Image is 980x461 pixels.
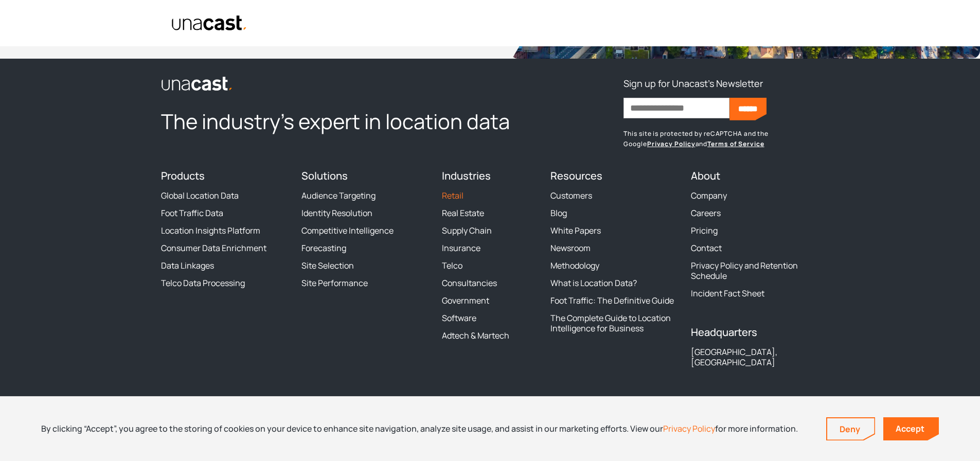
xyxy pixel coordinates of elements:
[550,208,567,218] a: Blog
[301,243,346,253] a: Forecasting
[550,190,592,201] a: Customers
[691,243,722,253] a: Contact
[442,243,480,253] a: Insurance
[647,139,696,148] a: Privacy Policy
[550,225,601,236] a: White Papers
[691,208,721,218] a: Careers
[442,278,497,288] a: Consultancies
[161,395,180,414] a: Twitter / X
[442,208,484,218] a: Real Estate
[161,208,223,218] a: Foot Traffic Data
[550,260,599,271] a: Methodology
[161,225,260,236] a: Location Insights Platform
[442,190,464,201] a: Retail
[301,190,376,201] a: Audience Targeting
[161,76,233,92] img: Unacast logo
[166,15,248,31] a: home
[171,15,248,31] img: Unacast text logo
[41,423,798,434] div: By clicking “Accept”, you agree to the storing of cookies on your device to enhance site navigati...
[301,278,368,288] a: Site Performance
[442,170,538,182] h4: Industries
[691,170,819,182] h4: About
[442,225,492,236] a: Supply Chain
[691,190,727,201] a: Company
[442,295,489,306] a: Government
[301,208,372,218] a: Identity Resolution
[691,225,718,236] a: Pricing
[883,417,939,440] a: Accept
[301,169,348,183] a: Solutions
[691,326,819,339] h4: Headquarters
[198,395,217,414] a: LinkedIn
[180,395,198,414] a: Facebook
[161,260,214,271] a: Data Linkages
[161,190,239,201] a: Global Location Data
[301,225,394,236] a: Competitive Intelligence
[623,75,763,92] h3: Sign up for Unacast's Newsletter
[623,129,819,149] p: This site is protected by reCAPTCHA and the Google and
[442,330,509,341] a: Adtech & Martech
[161,75,538,92] a: link to the homepage
[827,418,875,440] a: Deny
[550,170,679,182] h4: Resources
[707,139,764,148] a: Terms of Service
[550,313,679,333] a: The Complete Guide to Location Intelligence for Business
[442,313,476,323] a: Software
[161,243,266,253] a: Consumer Data Enrichment
[550,243,591,253] a: Newsroom
[691,288,764,298] a: Incident Fact Sheet
[663,423,715,434] a: Privacy Policy
[301,260,354,271] a: Site Selection
[550,278,637,288] a: What is Location Data?
[161,108,538,135] h2: The industry’s expert in location data
[691,347,819,367] div: [GEOGRAPHIC_DATA], [GEOGRAPHIC_DATA]
[442,260,462,271] a: Telco
[691,260,819,281] a: Privacy Policy and Retention Schedule
[550,295,674,306] a: Foot Traffic: The Definitive Guide
[161,278,245,288] a: Telco Data Processing
[161,169,205,183] a: Products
